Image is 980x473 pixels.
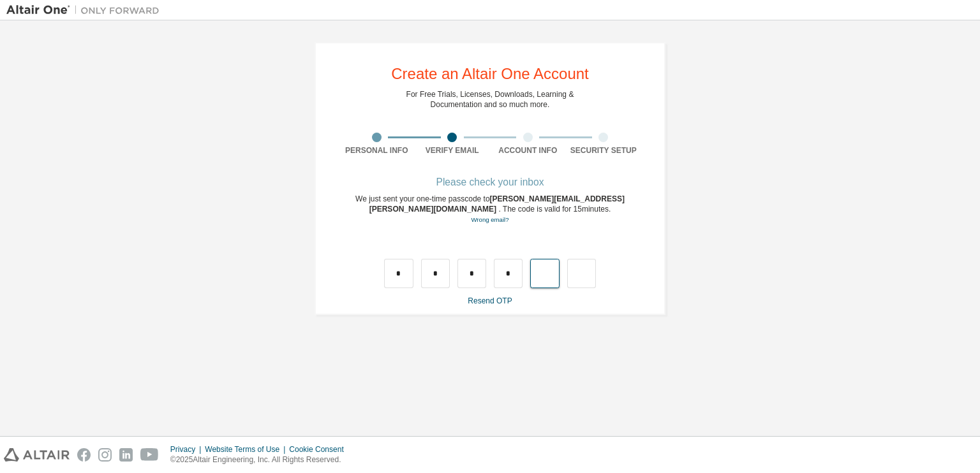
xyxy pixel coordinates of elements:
div: Account Info [490,145,566,156]
p: © 2025 Altair Engineering, Inc. All Rights Reserved. [170,455,352,465]
div: Website Terms of Use [205,444,289,455]
a: Go back to the registration form [471,216,509,223]
div: Cookie Consent [289,444,351,455]
img: facebook.svg [77,448,91,462]
div: Create an Altair One Account [391,66,589,82]
div: Verify Email [415,145,491,156]
div: Security Setup [566,145,642,156]
img: altair_logo.svg [4,448,70,462]
div: Privacy [170,444,205,455]
div: We just sent your one-time passcode to . The code is valid for 15 minutes. [339,194,641,225]
img: Altair One [6,4,166,17]
a: Resend OTP [468,296,512,305]
img: linkedin.svg [119,448,133,462]
div: For Free Trials, Licenses, Downloads, Learning & Documentation and so much more. [406,89,574,110]
img: instagram.svg [98,448,112,462]
div: Please check your inbox [339,178,641,186]
span: [PERSON_NAME][EMAIL_ADDRESS][PERSON_NAME][DOMAIN_NAME] [369,194,625,214]
img: youtube.svg [140,448,159,462]
div: Personal Info [339,145,415,156]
